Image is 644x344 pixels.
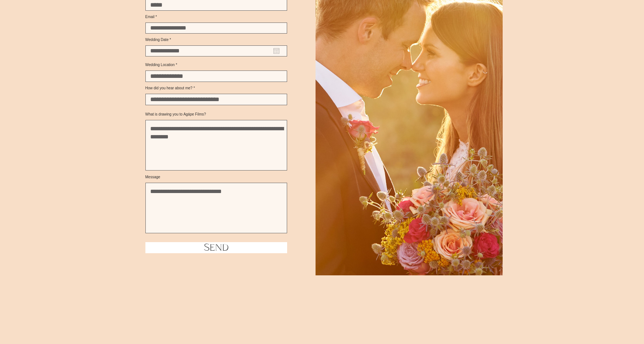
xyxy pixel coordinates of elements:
label: How did you hear about me? [145,86,287,90]
label: Email [145,15,287,19]
label: Wedding Location [145,63,287,67]
label: What is drawing you to Agápe Films? [145,113,287,116]
button: Open calendar [273,48,279,54]
label: Message [145,175,287,179]
label: Wedding Date [145,38,287,42]
span: Send [204,241,229,255]
button: Send [145,242,287,253]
